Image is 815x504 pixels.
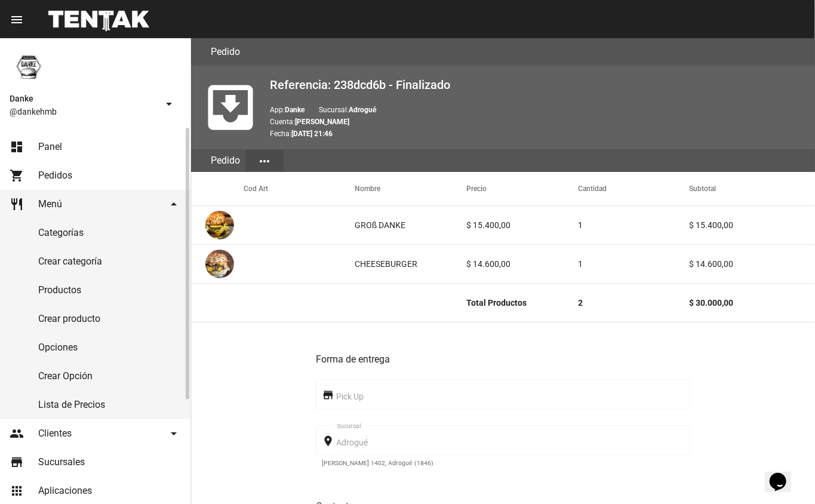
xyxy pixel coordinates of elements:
[205,211,234,239] img: e78ba89a-d4a4-48df-a29c-741630618342.png
[201,78,260,137] mat-icon: move_to_inbox
[295,118,349,126] b: [PERSON_NAME]
[270,104,805,116] p: App: Sucursal:
[355,172,467,205] mat-header-cell: Nombre
[349,106,376,114] b: Adrogué
[167,197,181,211] mat-icon: arrow_drop_down
[10,197,24,211] mat-icon: restaurant
[38,456,85,468] span: Sucursales
[466,206,578,244] mat-cell: $ 15.400,00
[10,106,157,118] span: @dankehmb
[322,388,337,402] mat-icon: store
[38,485,92,497] span: Aplicaciones
[38,428,72,440] span: Clientes
[211,44,240,60] h3: Pedido
[689,172,815,205] mat-header-cell: Subtotal
[10,48,48,86] img: 1d4517d0-56da-456b-81f5-6111ccf01445.png
[578,172,690,205] mat-header-cell: Cantidad
[689,245,815,283] mat-cell: $ 14.600,00
[466,245,578,283] mat-cell: $ 14.600,00
[10,91,157,106] span: Danke
[10,13,24,27] mat-icon: menu
[38,198,62,210] span: Menú
[270,116,805,128] p: Cuenta:
[322,460,434,467] mat-hint: [PERSON_NAME] 1402, Adrogué (1846)
[10,484,24,498] mat-icon: apps
[578,206,690,244] mat-cell: 1
[316,351,690,368] h3: Forma de entrega
[355,258,418,270] div: CHEESEBURGER
[285,106,305,114] b: Danke
[205,149,245,172] div: Pedido
[167,426,181,441] mat-icon: arrow_drop_down
[322,434,337,448] mat-icon: place
[257,154,272,168] mat-icon: more_horiz
[162,97,176,111] mat-icon: arrow_drop_down
[270,128,805,140] p: Fecha:
[578,284,690,322] mat-cell: 2
[291,130,333,138] b: [DATE] 21:46
[245,150,284,171] button: Elegir sección
[355,219,406,231] div: GROß DANKE
[689,206,815,244] mat-cell: $ 15.400,00
[765,456,803,492] iframe: chat widget
[10,168,24,183] mat-icon: shopping_cart
[689,284,815,322] mat-cell: $ 30.000,00
[466,284,578,322] mat-cell: Total Productos
[10,426,24,441] mat-icon: people
[244,172,355,205] mat-header-cell: Cod Art
[270,75,805,94] h2: Referencia: 238dcd6b - Finalizado
[578,245,690,283] mat-cell: 1
[10,455,24,469] mat-icon: store
[10,140,24,154] mat-icon: dashboard
[205,250,234,278] img: eb7e7812-101c-4ce3-b4d5-6061c3a10de0.png
[38,170,72,182] span: Pedidos
[38,141,62,153] span: Panel
[466,172,578,205] mat-header-cell: Precio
